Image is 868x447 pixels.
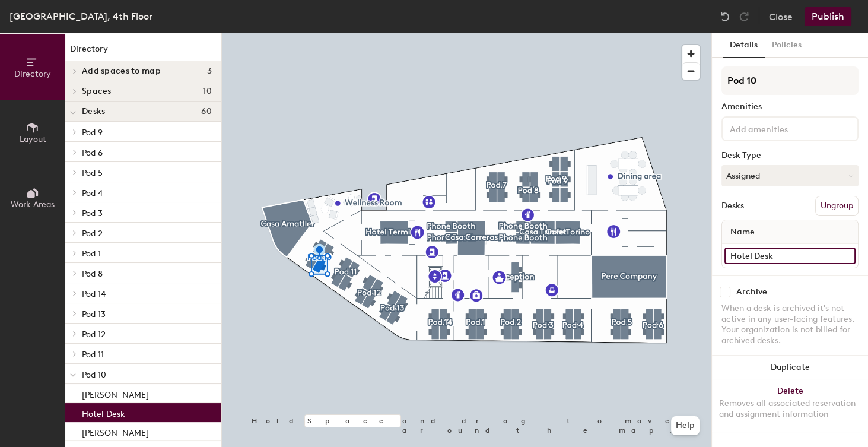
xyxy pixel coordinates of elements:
[82,168,103,178] span: Pod 5
[82,208,103,218] span: Pod 3
[82,329,106,340] span: Pod 12
[82,370,106,380] span: Pod 10
[712,356,868,379] button: Duplicate
[82,188,103,198] span: Pod 4
[769,7,793,26] button: Close
[82,128,103,138] span: Pod 9
[82,386,149,400] p: [PERSON_NAME]
[9,9,152,24] div: [GEOGRAPHIC_DATA], 4th Floor
[719,398,861,420] div: Removes all associated reservation and assignment information
[815,196,859,216] button: Ungroup
[82,249,101,259] span: Pod 1
[11,199,55,210] span: Work Areas
[82,350,104,360] span: Pod 11
[207,66,212,76] span: 3
[738,11,750,23] img: Redo
[82,87,112,96] span: Spaces
[14,69,51,79] span: Directory
[201,107,212,116] span: 60
[765,33,809,58] button: Policies
[82,405,125,419] p: Hotel Desk
[712,379,868,432] button: DeleteRemoves all associated reservation and assignment information
[721,102,859,112] div: Amenities
[82,148,103,158] span: Pod 6
[805,7,851,26] button: Publish
[719,11,731,23] img: Undo
[721,201,744,211] div: Desks
[736,287,767,297] div: Archive
[82,269,103,279] span: Pod 8
[20,134,46,144] span: Layout
[82,289,106,299] span: Pod 14
[82,66,161,76] span: Add spaces to map
[203,87,212,96] span: 10
[721,165,859,186] button: Assigned
[724,248,856,264] input: Unnamed desk
[723,33,765,58] button: Details
[82,424,149,438] p: [PERSON_NAME]
[82,309,106,319] span: Pod 13
[65,43,221,61] h1: Directory
[724,221,761,243] span: Name
[727,121,834,135] input: Add amenities
[721,303,859,346] div: When a desk is archived it's not active in any user-facing features. Your organization is not bil...
[82,107,105,116] span: Desks
[721,151,859,160] div: Desk Type
[82,229,103,239] span: Pod 2
[671,416,700,435] button: Help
